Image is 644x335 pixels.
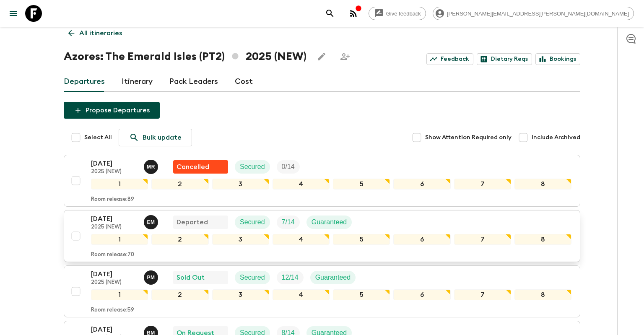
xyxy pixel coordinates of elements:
[151,234,208,245] div: 2
[337,48,353,65] span: Share this itinerary
[333,179,390,190] div: 5
[313,48,330,65] button: Edit this itinerary
[151,179,208,190] div: 2
[282,273,299,283] p: 12 / 14
[454,179,511,190] div: 7
[177,217,208,227] p: Departed
[442,10,634,17] span: [PERSON_NAME][EMAIL_ADDRESS][PERSON_NAME][DOMAIN_NAME]
[333,289,390,300] div: 5
[122,72,153,92] a: Itinerary
[91,269,137,279] p: [DATE]
[277,271,304,284] div: Trip Fill
[64,25,127,42] a: All itineraries
[369,7,426,20] a: Give feedback
[144,160,160,174] button: MR
[91,158,137,169] p: [DATE]
[393,289,450,300] div: 6
[144,328,160,335] span: Bruno Melo
[235,72,253,92] a: Cost
[143,132,182,143] p: Bulk update
[144,273,160,280] span: Paula Medeiros
[212,179,269,190] div: 3
[173,160,228,174] div: Flash Pack cancellation
[454,234,511,245] div: 7
[91,169,137,175] p: 2025 (NEW)
[91,224,137,231] p: 2025 (NEW)
[333,234,390,245] div: 5
[514,179,571,190] div: 8
[426,53,473,65] a: Feedback
[91,252,134,258] p: Room release: 70
[64,155,580,207] button: [DATE]2025 (NEW)Mario RangelFlash Pack cancellationSecuredTrip Fill12345678Room release:89
[91,279,137,286] p: 2025 (NEW)
[273,234,330,245] div: 4
[477,53,532,65] a: Dietary Reqs
[535,53,580,65] a: Bookings
[91,179,148,190] div: 1
[235,271,270,284] div: Secured
[91,307,134,314] p: Room release: 59
[91,214,137,224] p: [DATE]
[169,72,218,92] a: Pack Leaders
[5,5,22,22] button: menu
[177,273,205,283] p: Sold Out
[514,234,571,245] div: 8
[273,179,330,190] div: 4
[147,274,155,281] p: P M
[144,162,160,169] span: Mario Rangel
[282,162,295,172] p: 0 / 14
[393,234,450,245] div: 6
[273,289,330,300] div: 4
[79,28,122,38] p: All itineraries
[64,210,580,262] button: [DATE]2025 (NEW)Eduardo MirandaDepartedSecuredTrip FillGuaranteed12345678Room release:70
[91,234,148,245] div: 1
[212,234,269,245] div: 3
[91,325,137,335] p: [DATE]
[240,217,265,227] p: Secured
[144,218,160,224] span: Eduardo Miranda
[235,160,270,174] div: Secured
[282,217,295,227] p: 7 / 14
[315,273,351,283] p: Guaranteed
[322,5,338,22] button: search adventures
[84,133,112,142] span: Select All
[212,289,269,300] div: 3
[64,72,105,92] a: Departures
[91,289,148,300] div: 1
[235,216,270,229] div: Secured
[119,129,192,146] a: Bulk update
[64,102,160,119] button: Propose Departures
[277,160,300,174] div: Trip Fill
[144,270,160,285] button: PM
[312,217,347,227] p: Guaranteed
[277,216,300,229] div: Trip Fill
[532,133,580,142] span: Include Archived
[177,162,209,172] p: Cancelled
[454,289,511,300] div: 7
[382,10,426,17] span: Give feedback
[393,179,450,190] div: 6
[64,265,580,317] button: [DATE]2025 (NEW)Paula MedeirosSold OutSecuredTrip FillGuaranteed12345678Room release:59
[433,7,634,20] div: [PERSON_NAME][EMAIL_ADDRESS][PERSON_NAME][DOMAIN_NAME]
[425,133,512,142] span: Show Attention Required only
[64,48,306,65] h1: Azores: The Emerald Isles (PT2) 2025 (NEW)
[240,273,265,283] p: Secured
[151,289,208,300] div: 2
[514,289,571,300] div: 8
[91,196,134,203] p: Room release: 89
[240,162,265,172] p: Secured
[147,164,155,170] p: M R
